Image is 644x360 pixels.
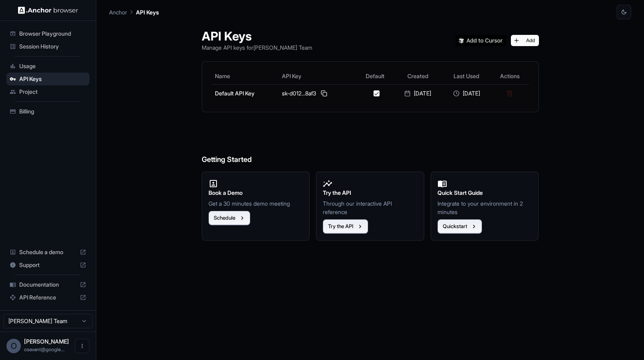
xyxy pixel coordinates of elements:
[323,199,417,216] p: Through our interactive API reference
[109,8,127,16] p: Anchor
[511,35,539,46] button: Add
[6,291,89,304] div: API Reference
[19,30,86,38] span: Browser Playground
[24,346,65,352] span: osavant@google.com
[19,281,77,289] span: Documentation
[136,8,159,16] p: API Keys
[6,73,89,85] div: API Keys
[323,188,417,197] h2: Try the API
[323,219,368,234] button: Try the API
[75,339,89,353] button: Open menu
[19,293,77,301] span: API Reference
[212,68,279,84] th: Name
[393,68,442,84] th: Created
[24,338,69,345] span: Omkar Savant
[18,6,78,14] img: Anchor Logo
[212,84,279,102] td: Default API Key
[456,35,506,46] img: Add anchorbrowser MCP server to Cursor
[202,122,539,166] h6: Getting Started
[19,75,86,83] span: API Keys
[356,68,393,84] th: Default
[202,29,312,43] h1: API Keys
[442,68,490,84] th: Last Used
[209,199,303,208] p: Get a 30 minutes demo meeting
[437,219,482,234] button: Quickstart
[6,85,89,98] div: Project
[491,68,529,84] th: Actions
[282,89,353,98] div: sk-d012...8af3
[209,188,303,197] h2: Book a Demo
[279,68,356,84] th: API Key
[445,89,487,97] div: [DATE]
[202,43,312,52] p: Manage API keys for [PERSON_NAME] Team
[209,211,250,225] button: Schedule
[437,188,532,197] h2: Quick Start Guide
[6,246,89,259] div: Schedule a demo
[6,60,89,73] div: Usage
[19,107,86,115] span: Billing
[6,105,89,118] div: Billing
[19,42,86,51] span: Session History
[437,199,532,216] p: Integrate to your environment in 2 minutes
[6,40,89,53] div: Session History
[109,8,159,16] nav: breadcrumb
[19,261,77,269] span: Support
[6,278,89,291] div: Documentation
[6,27,89,40] div: Browser Playground
[6,259,89,271] div: Support
[19,248,77,256] span: Schedule a demo
[6,339,21,353] div: O
[319,89,329,98] button: Copy API key
[19,62,86,70] span: Usage
[19,88,86,96] span: Project
[397,89,439,97] div: [DATE]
